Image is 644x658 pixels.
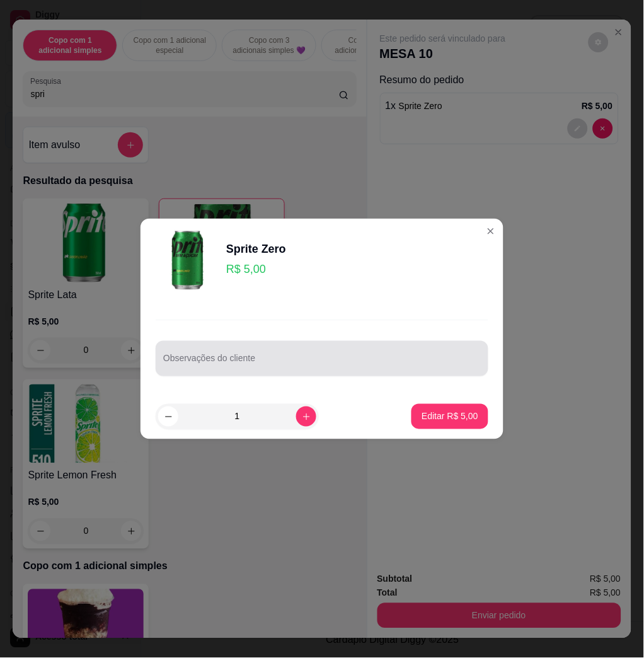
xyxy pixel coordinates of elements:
[422,410,478,423] p: Editar R$ 5,00
[156,229,219,292] img: product-image
[226,260,286,278] p: R$ 5,00
[296,407,316,427] button: increase-product-quantity
[163,357,481,370] input: Observações do cliente
[411,404,488,429] button: Editar R$ 5,00
[481,221,501,241] button: Close
[158,407,178,427] button: decrease-product-quantity
[226,240,286,258] div: Sprite Zero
